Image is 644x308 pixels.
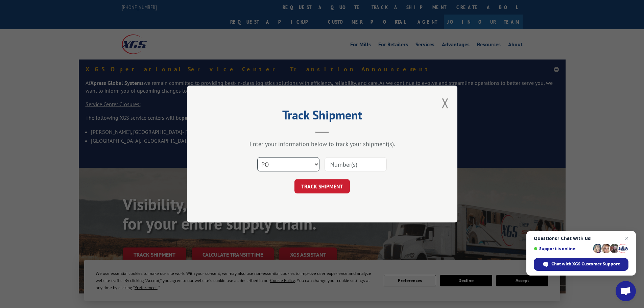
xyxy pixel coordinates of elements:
[534,258,628,271] span: Chat with XGS Customer Support
[551,261,620,267] span: Chat with XGS Customer Support
[534,236,628,241] span: Questions? Chat with us!
[325,157,387,171] input: Number(s)
[221,140,424,148] div: Enter your information below to track your shipment(s).
[221,110,424,123] h2: Track Shipment
[294,179,350,193] button: TRACK SHIPMENT
[442,94,449,112] button: Close modal
[534,246,591,251] span: Support is online
[616,281,636,301] a: Open chat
